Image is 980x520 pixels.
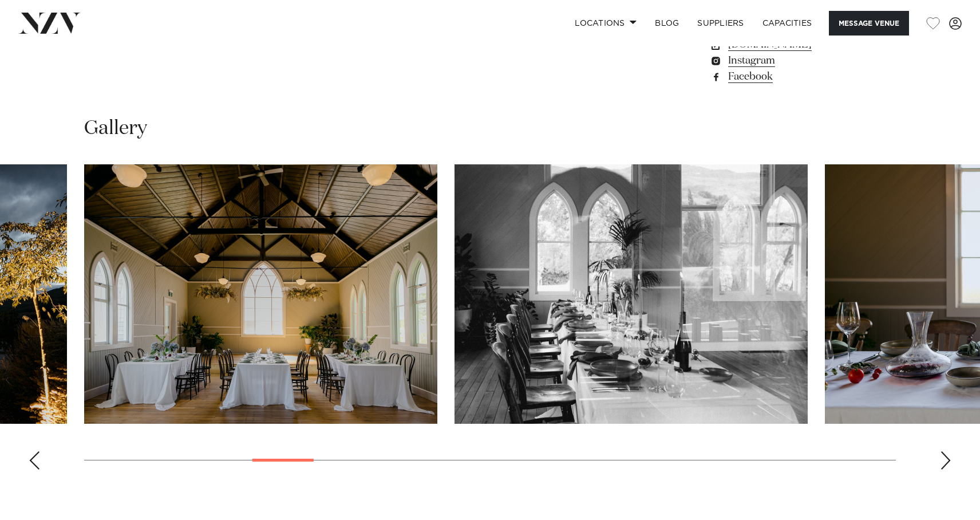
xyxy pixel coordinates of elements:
[709,53,896,69] a: Instagram
[84,116,147,141] h2: Gallery
[829,11,909,36] button: Message Venue
[455,164,808,424] swiper-slide: 8 / 29
[688,11,753,36] a: SUPPLIERS
[753,11,821,36] a: Capacities
[18,13,81,33] img: nzv-logo.png
[646,11,688,36] a: BLOG
[566,11,646,36] a: Locations
[709,69,896,85] a: Facebook
[84,164,437,424] swiper-slide: 7 / 29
